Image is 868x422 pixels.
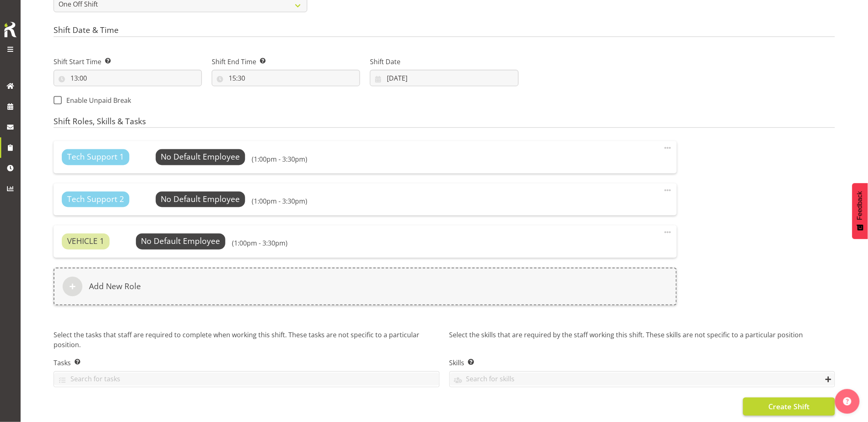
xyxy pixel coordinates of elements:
[54,373,439,386] input: Search for tasks
[161,151,240,162] span: No Default Employee
[67,194,124,206] span: Tech Support 2
[252,155,307,164] h6: (1:00pm - 3:30pm)
[768,401,810,412] span: Create Shift
[743,398,835,416] button: Create Shift
[856,191,864,220] span: Feedback
[54,57,202,67] label: Shift Start Time
[54,70,202,86] input: Click to select...
[54,117,835,128] h4: Shift Roles, Skills & Tasks
[370,70,518,86] input: Click to select...
[232,239,288,248] h6: (1:00pm - 3:30pm)
[252,197,307,206] h6: (1:00pm - 3:30pm)
[843,397,852,406] img: help-xxl-2.png
[54,358,440,368] label: Tasks
[54,330,440,352] p: Select the tasks that staff are required to complete when working this shift. These tasks are not...
[62,96,131,104] span: Enable Unpaid Break
[161,194,240,205] span: No Default Employee
[2,21,19,39] img: Rosterit icon logo
[54,26,835,37] h4: Shift Date & Time
[212,57,360,67] label: Shift End Time
[212,70,360,86] input: Click to select...
[852,183,868,239] button: Feedback - Show survey
[67,236,104,248] span: VEHICLE 1
[67,151,124,163] span: Tech Support 1
[89,282,141,292] h6: Add New Role
[449,330,835,352] p: Select the skills that are required by the staff working this shift. These skills are not specifi...
[141,236,220,247] span: No Default Employee
[450,373,835,386] input: Search for skills
[370,57,518,67] label: Shift Date
[449,358,835,368] label: Skills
